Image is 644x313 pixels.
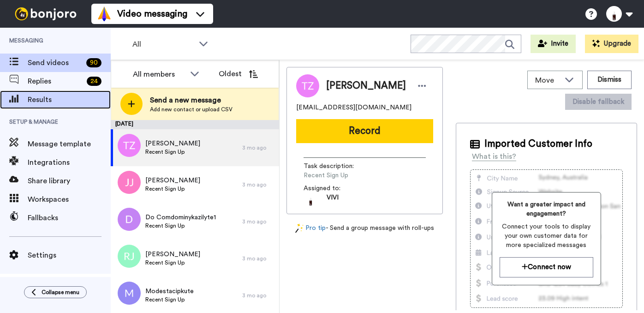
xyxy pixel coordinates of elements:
[535,75,560,86] span: Move
[28,157,111,168] span: Integrations
[295,223,304,233] img: magic-wand.svg
[24,286,87,298] button: Collapse menu
[286,223,443,233] div: - Send a group message with roll-ups
[28,138,111,150] span: Message template
[145,148,200,156] span: Recent Sign Up
[304,171,391,180] span: Recent Sign Up
[242,144,274,151] div: 3 mo ago
[118,171,141,194] img: jj.png
[242,181,274,188] div: 3 mo ago
[150,95,233,106] span: Send a new message
[326,79,406,93] span: [PERSON_NAME]
[97,6,112,21] img: vm-color.svg
[28,212,111,223] span: Fallbacks
[565,94,632,110] button: Disable fallback
[133,69,185,80] div: All members
[28,94,111,105] span: Results
[28,57,83,68] span: Send videos
[145,139,200,148] span: [PERSON_NAME]
[242,218,274,225] div: 3 mo ago
[145,185,200,193] span: Recent Sign Up
[145,176,200,185] span: [PERSON_NAME]
[42,289,79,296] span: Collapse menu
[117,7,187,20] span: Video messaging
[296,119,433,143] button: Record
[150,106,233,113] span: Add new contact or upload CSV
[242,292,274,299] div: 3 mo ago
[587,71,632,89] button: Dismiss
[28,175,111,187] span: Share library
[296,74,319,97] img: Image of Titas Zilys
[145,213,216,222] span: Do Comdominykazilyte1
[118,282,141,305] img: m.png
[500,222,594,250] span: Connect your tools to display your own customer data for more specialized messages
[145,259,200,266] span: Recent Sign Up
[28,194,111,205] span: Workspaces
[11,7,80,20] img: bj-logo-header-white.svg
[118,245,141,268] img: rj.png
[118,208,141,231] img: d.png
[145,296,194,303] span: Recent Sign Up
[118,134,141,157] img: tz.png
[145,222,216,229] span: Recent Sign Up
[585,35,638,53] button: Upgrade
[500,257,594,277] button: Connect now
[327,193,339,207] span: VIVI
[212,65,265,83] button: Oldest
[304,162,368,171] span: Task description :
[531,35,576,53] button: Invite
[145,250,200,259] span: [PERSON_NAME]
[28,250,111,261] span: Settings
[304,193,317,207] img: 5f3f71f3-1951-44fd-bfe7-899c2b12bc95-1746807947.jpg
[87,77,101,86] div: 24
[295,223,326,233] a: Pro tip
[472,151,516,162] div: What is this?
[242,255,274,262] div: 3 mo ago
[296,103,411,112] span: [EMAIL_ADDRESS][DOMAIN_NAME]
[484,137,592,151] span: Imported Customer Info
[132,39,194,50] span: All
[500,200,594,218] span: Want a greater impact and engagement?
[28,76,83,87] span: Replies
[86,58,101,67] div: 90
[145,287,194,296] span: Modestacipkute
[111,120,279,129] div: [DATE]
[304,184,368,193] span: Assigned to:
